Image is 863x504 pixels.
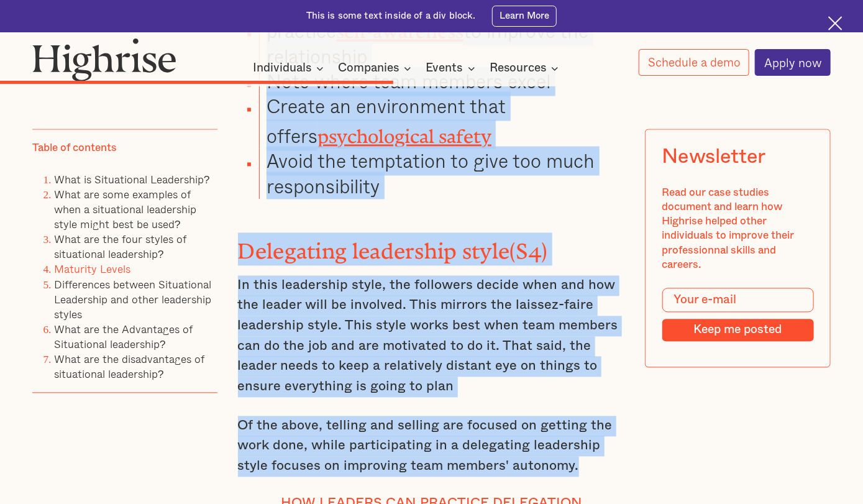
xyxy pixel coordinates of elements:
a: What are some examples of when a situational leadership style might best be used? [54,186,196,233]
div: Newsletter [662,146,766,170]
div: Table of contents [32,141,117,155]
a: Maturity Levels [54,261,130,278]
div: Individuals [253,61,311,76]
a: Apply now [755,49,831,76]
li: Avoid the temptation to give too much responsibility [259,149,625,199]
form: Modal Form [662,288,814,342]
div: Resources [490,61,562,76]
a: Schedule a demo [639,49,749,75]
li: Create an environment that offers [259,94,625,149]
div: Read our case studies document and learn how Highrise helped other individuals to improve their p... [662,186,814,272]
p: In this leadership style, the followers decide when and how the leader will be involved. This mir... [238,276,626,397]
div: This is some text inside of a div block. [306,10,476,23]
div: Companies [338,61,399,76]
a: Differences between Situational Leadership and other leadership styles [54,277,211,323]
div: Resources [490,61,546,76]
div: Companies [338,61,415,76]
p: Of the above, telling and selling are focused on getting the work done, while participating in a ... [238,416,626,477]
div: Events [426,61,479,76]
a: What are the disadvantages of situational leadership? [54,351,204,383]
a: What is Situational Leadership? [54,172,210,188]
input: Keep me posted [662,319,814,342]
a: Learn More [492,6,557,26]
a: psychological safety [317,126,491,139]
div: Events [426,61,463,76]
img: Cross icon [828,16,842,30]
strong: Delegating leadership style(S4) [238,239,547,253]
a: What are the four styles of situational leadership? [54,231,186,263]
input: Your e-mail [662,288,814,313]
a: What are the Advantages of Situational leadership? [54,321,193,353]
div: Individuals [253,61,327,76]
img: Highrise logo [32,38,176,81]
